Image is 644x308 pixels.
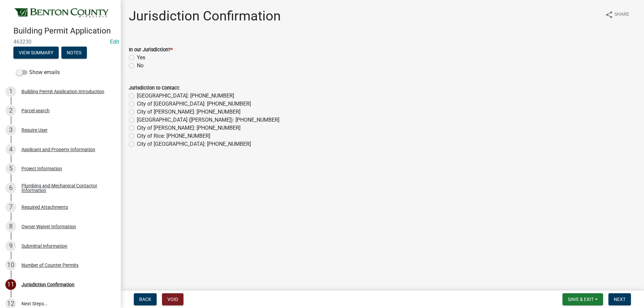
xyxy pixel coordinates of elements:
label: Jurisdiction to Contact: [129,86,180,90]
div: Required Attachments [21,205,68,209]
wm-modal-confirm: Summary [13,50,59,56]
div: 6 [5,183,16,193]
button: Void [162,293,183,305]
h1: Jurisdiction Confirmation [129,8,281,24]
div: Plumbing and Mechanical Contactor Information [21,183,110,193]
label: [GEOGRAPHIC_DATA]: [PHONE_NUMBER] [137,92,234,100]
img: Benton County, Minnesota [13,7,110,19]
div: Owner Waiver Information [21,224,76,229]
div: Submittal Information [21,244,67,248]
div: Project Information [21,166,62,171]
div: 8 [5,221,16,232]
div: 5 [5,163,16,174]
span: Save & Exit [568,297,594,302]
span: Back [139,297,151,302]
button: Back [134,293,157,305]
div: 2 [5,105,16,116]
div: Jurisdiction Confirmation [21,282,74,287]
i: share [605,11,613,19]
label: City of [PERSON_NAME]: [PHONE_NUMBER] [137,108,240,116]
label: [GEOGRAPHIC_DATA] ([PERSON_NAME]): [PHONE_NUMBER] [137,116,279,124]
button: Next [608,293,631,305]
span: Next [614,297,626,302]
div: 1 [5,86,16,97]
div: 10 [5,260,16,270]
div: Applicant and Property Information [21,147,95,152]
label: City of [GEOGRAPHIC_DATA]: [PHONE_NUMBER] [137,100,251,108]
div: 4 [5,144,16,155]
button: Notes [61,47,87,59]
button: Save & Exit [562,293,603,305]
div: 3 [5,125,16,135]
button: shareShare [600,8,635,21]
div: Building Permit Application Introduction [21,89,104,94]
label: City of [PERSON_NAME]: [PHONE_NUMBER] [137,124,240,132]
label: No [137,62,144,70]
div: Parcel search [21,108,50,113]
div: 7 [5,202,16,212]
span: 463230 [13,39,107,45]
label: Show emails [16,68,60,76]
h4: Building Permit Application [13,26,115,36]
a: Edit [110,39,119,45]
button: View Summary [13,47,59,59]
div: Number of Counter Permits [21,263,78,267]
div: Require User [21,128,48,132]
span: Share [614,11,629,19]
label: Yes [137,54,145,62]
label: City of [GEOGRAPHIC_DATA]: [PHONE_NUMBER] [137,140,251,148]
label: City of Rice: [PHONE_NUMBER] [137,132,210,140]
wm-modal-confirm: Notes [61,50,87,56]
label: In our Jurisdiction? [129,48,173,52]
div: 11 [5,279,16,290]
wm-modal-confirm: Edit Application Number [110,39,119,45]
div: 9 [5,241,16,251]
